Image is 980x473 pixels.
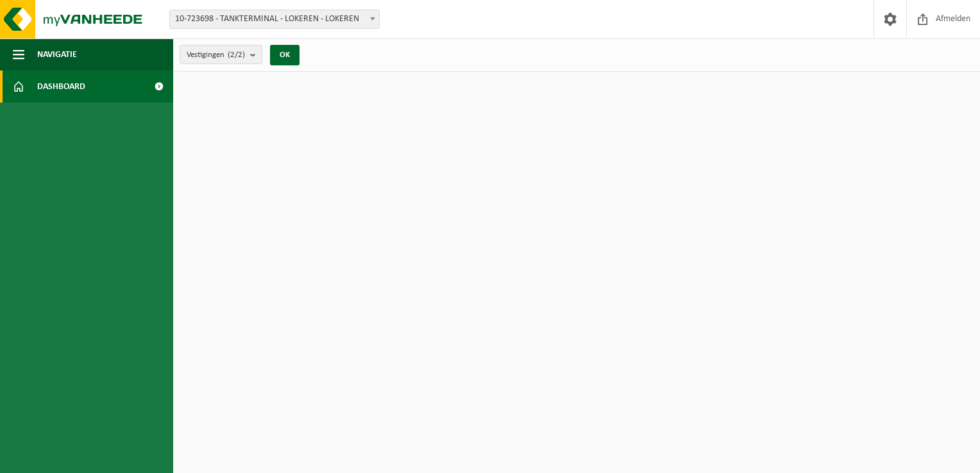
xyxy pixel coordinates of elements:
[170,10,379,28] span: 10-723698 - TANKTERMINAL - LOKEREN - LOKEREN
[180,45,262,64] button: Vestigingen(2/2)
[37,38,77,71] span: Navigatie
[169,10,380,29] span: 10-723698 - TANKTERMINAL - LOKEREN - LOKEREN
[37,71,85,103] span: Dashboard
[228,51,245,59] count: (2/2)
[187,46,245,65] span: Vestigingen
[270,45,300,65] button: OK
